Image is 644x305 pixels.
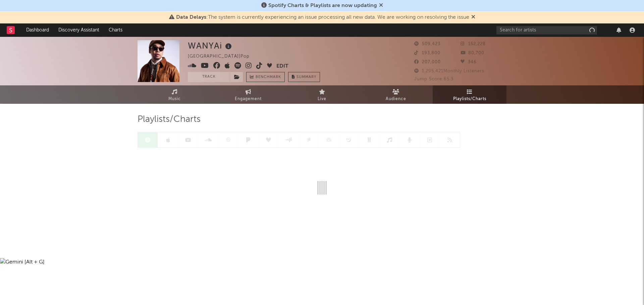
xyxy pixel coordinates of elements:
input: Search for artists [496,26,597,34]
a: Engagement [211,85,285,104]
a: Dashboard [21,23,54,37]
span: Summary [297,75,316,79]
span: : The system is currently experiencing an issue processing all new data. We are working on resolv... [176,15,469,20]
span: Jump Score: 65.3 [414,77,453,81]
span: Music [168,95,181,103]
span: Engagement [235,95,262,103]
span: Dismiss [379,3,383,8]
span: 346 [461,60,477,64]
span: Playlists/Charts [138,116,201,124]
span: 80,700 [461,51,484,55]
span: 193,800 [414,51,440,55]
span: Dismiss [471,15,475,20]
a: Music [138,85,211,104]
button: Summary [288,72,320,82]
span: Data Delays [176,15,206,20]
div: WANYAi [188,40,233,51]
span: 509,423 [414,42,440,46]
button: Edit [276,62,288,71]
span: Live [318,95,326,103]
span: 152,228 [461,42,486,46]
span: Spotify Charts & Playlists are now updating [268,3,377,8]
a: Benchmark [246,72,285,82]
a: Discovery Assistant [54,23,104,37]
span: Playlists/Charts [453,95,486,103]
span: Audience [386,95,406,103]
button: Track [188,72,230,82]
a: Playlists/Charts [433,85,506,104]
span: Benchmark [256,73,281,81]
span: 1,295,421 Monthly Listeners [414,69,484,73]
a: Audience [359,85,433,104]
span: 207,000 [414,60,441,64]
a: Live [285,85,359,104]
a: Charts [104,23,127,37]
div: [GEOGRAPHIC_DATA] | Pop [188,53,257,61]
